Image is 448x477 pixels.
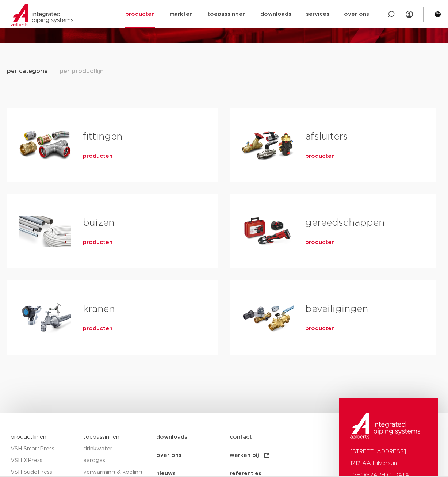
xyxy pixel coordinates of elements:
[83,132,122,141] a: fittingen
[83,304,115,314] a: kranen
[305,153,335,160] a: producten
[83,455,149,466] a: aardgas
[11,443,76,455] a: VSH SmartPress
[60,67,104,76] span: per productlijn
[305,132,348,141] a: afsluiters
[305,218,384,228] a: gereedschappen
[83,325,112,332] a: producten
[11,434,46,440] a: productlijnen
[83,153,112,160] a: producten
[7,67,48,76] span: per categorie
[230,446,303,465] a: werken bij
[156,446,230,465] a: over ons
[156,428,230,446] a: downloads
[83,443,149,455] a: drinkwater
[83,434,119,440] a: toepassingen
[305,304,368,314] a: beveiligingen
[11,455,76,466] a: VSH XPress
[83,218,114,228] a: buizen
[305,325,335,332] a: producten
[230,428,303,446] a: contact
[305,239,335,246] a: producten
[7,66,441,366] div: Tabs. Open items met enter of spatie, sluit af met escape en navigeer met de pijltoetsen.
[83,239,112,246] a: producten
